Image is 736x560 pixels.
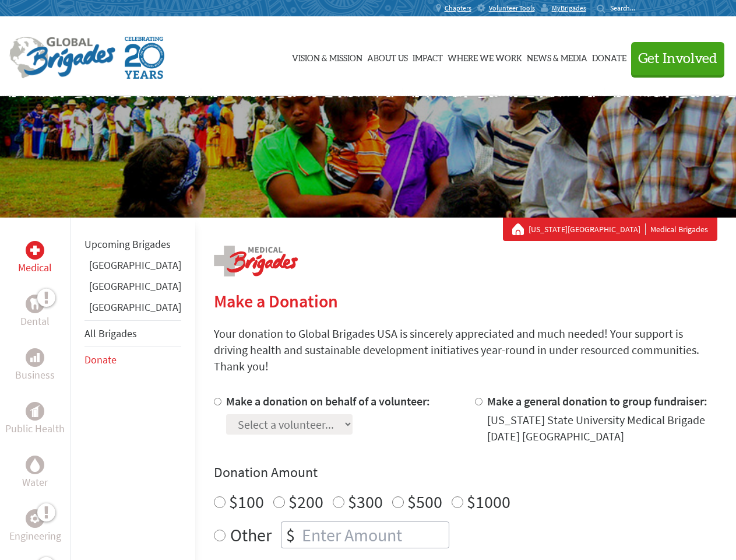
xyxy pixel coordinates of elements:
img: Public Health [30,405,40,417]
div: [US_STATE] State University Medical Brigade [DATE] [GEOGRAPHIC_DATA] [487,412,717,444]
a: DentalDental [20,295,50,330]
div: Water [26,456,44,474]
img: Medical [30,246,40,255]
div: $ [281,522,300,548]
label: $300 [348,491,383,513]
a: [GEOGRAPHIC_DATA] [89,300,181,314]
p: Medical [18,260,52,276]
div: Business [26,348,44,367]
span: Get Involved [638,52,717,66]
label: Make a general donation to group fundraiser: [487,394,707,408]
p: Business [15,367,55,383]
div: Medical Brigades [512,223,708,235]
li: Ghana [84,257,181,278]
a: All Brigades [84,327,137,340]
img: Dental [30,298,40,309]
a: News & Media [527,27,587,86]
span: MyBrigades [552,3,586,13]
li: Upcoming Brigades [84,232,181,257]
img: Business [30,353,40,362]
img: Global Brigades Celebrating 20 Years [125,37,164,79]
span: Volunteer Tools [489,3,535,13]
button: Get Involved [631,42,724,75]
p: Dental [20,313,50,330]
p: Your donation to Global Brigades USA is sincerely appreciated and much needed! Your support is dr... [214,325,717,374]
p: Water [22,474,48,491]
h2: Make a Donation [214,290,717,311]
input: Search... [610,3,643,12]
input: Enter Amount [300,522,449,548]
label: $200 [288,491,323,513]
div: Engineering [26,509,44,528]
img: Global Brigades Logo [9,37,115,79]
a: Where We Work [448,27,522,86]
label: $1000 [467,491,510,513]
img: Water [30,458,40,471]
a: Vision & Mission [292,27,362,86]
li: Panama [84,299,181,320]
div: Medical [26,241,44,260]
a: [US_STATE][GEOGRAPHIC_DATA] [529,223,646,235]
label: $100 [229,491,264,513]
p: Engineering [9,528,61,544]
li: Guatemala [84,278,181,299]
h4: Donation Amount [214,463,717,482]
li: All Brigades [84,320,181,347]
img: Engineering [30,514,40,523]
div: Public Health [26,402,44,421]
label: Make a donation on behalf of a volunteer: [226,394,430,408]
a: [GEOGRAPHIC_DATA] [89,258,181,272]
a: Upcoming Brigades [84,237,171,251]
div: Dental [26,295,44,313]
a: Public HealthPublic Health [5,402,65,437]
a: WaterWater [22,456,48,491]
span: Chapters [445,3,471,13]
a: About Us [367,27,408,86]
a: BusinessBusiness [15,348,55,383]
li: Donate [84,347,181,373]
a: EngineeringEngineering [9,509,61,544]
img: logo-medical.png [214,246,298,276]
p: Public Health [5,421,65,437]
label: $500 [407,491,442,513]
label: Other [230,521,272,548]
a: Donate [84,353,117,366]
a: Impact [413,27,443,86]
a: MedicalMedical [18,241,52,276]
a: Donate [592,27,626,86]
a: [GEOGRAPHIC_DATA] [89,279,181,293]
